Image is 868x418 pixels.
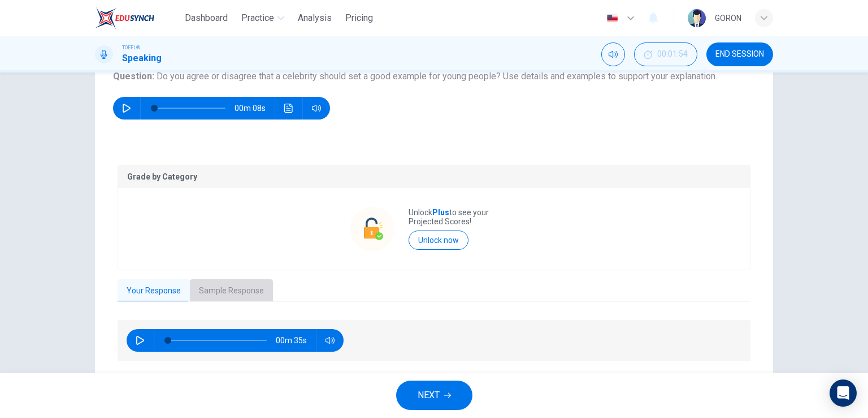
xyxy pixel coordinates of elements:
span: Pricing [345,11,373,25]
p: Grade by Category [127,172,741,181]
a: EduSynch logo [95,7,180,29]
button: Analysis [293,8,336,28]
h1: Speaking [122,52,162,65]
strong: Plus [432,208,449,217]
span: NEXT [418,387,440,403]
span: Do you agree or disagree that a celebrity should set a good example for young people? [157,71,501,82]
button: NEXT [396,381,472,410]
p: Unlock to see your Projected Scores! [409,208,518,226]
span: Use details and examples to support your explanation. [503,71,717,82]
h6: Question : [113,70,755,83]
button: Dashboard [180,8,232,28]
div: GORON [715,11,741,25]
div: Mute [601,42,625,66]
div: basic tabs example [118,279,750,303]
img: Profile picture [688,9,706,27]
button: Click to see the audio transcription [280,97,298,120]
span: 00:01:54 [657,50,688,59]
button: 00:01:54 [634,42,697,66]
img: en [605,14,619,23]
button: Your Response [118,279,190,303]
button: Unlock now [409,231,468,250]
span: Dashboard [185,11,228,25]
img: EduSynch logo [95,7,154,29]
div: Open Intercom Messenger [830,379,857,407]
button: Pricing [341,8,377,28]
span: 00m 08s [235,97,275,120]
span: END SESSION [715,50,764,59]
span: TOEFL® [122,44,140,52]
button: Practice [237,8,289,28]
div: Hide [634,42,697,66]
span: Analysis [298,11,332,25]
button: Sample Response [190,279,273,303]
button: END SESSION [706,42,773,66]
span: 00m 35s [276,329,316,352]
span: Practice [241,11,274,25]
